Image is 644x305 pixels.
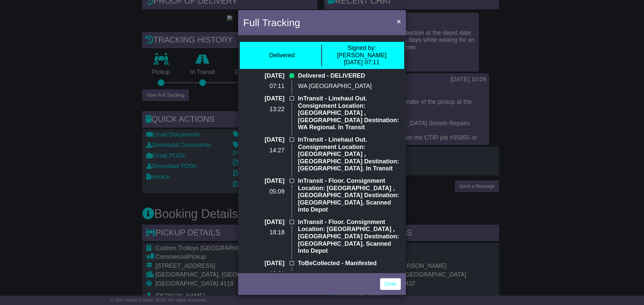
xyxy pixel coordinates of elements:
p: Delivered - DELIVERED [298,72,401,80]
a: Close [380,278,401,290]
p: 18:18 [243,229,284,236]
p: ToBeCollected - Manifested [298,260,401,267]
div: Delivered [269,52,294,59]
p: InTransit - Floor. Consignment Location: [GEOGRAPHIC_DATA] , [GEOGRAPHIC_DATA] Destination: [GEOG... [298,219,401,255]
p: InTransit - Floor. Consignment Location: [GEOGRAPHIC_DATA] , [GEOGRAPHIC_DATA] Destination: [GEOG... [298,177,401,214]
p: [DATE] [243,177,284,185]
p: [DATE] [243,219,284,226]
p: 05:09 [243,188,284,196]
div: [PERSON_NAME] [DATE] 07:11 [325,45,398,66]
p: 14:27 [243,147,284,154]
span: Signed by: [347,45,376,51]
p: [DATE] [243,136,284,144]
p: 10:31 [243,270,284,278]
p: 13:22 [243,106,284,113]
p: [DATE] [243,72,284,80]
p: 07:11 [243,83,284,90]
p: [DATE] [243,95,284,102]
p: InTransit - Linehaul Out. Consignment Location: [GEOGRAPHIC_DATA] , [GEOGRAPHIC_DATA] Destination... [298,136,401,172]
p: [DATE] [243,260,284,267]
p: InTransit - Linehaul Out. Consignment Location: [GEOGRAPHIC_DATA] , [GEOGRAPHIC_DATA] Destination... [298,95,401,131]
p: WA [GEOGRAPHIC_DATA] [298,83,401,90]
span: × [397,17,401,25]
h4: Full Tracking [243,15,300,30]
button: Close [393,14,404,28]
